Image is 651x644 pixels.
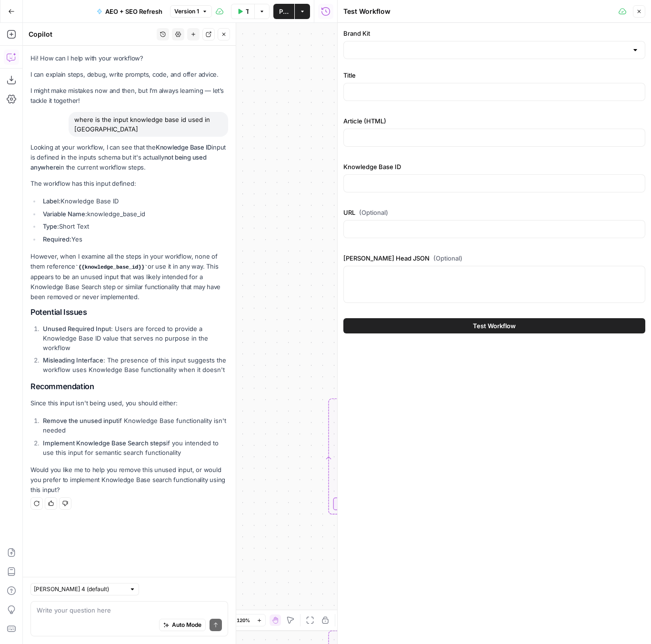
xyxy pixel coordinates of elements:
strong: not being used anywhere [30,153,207,171]
li: : Users are forced to provide a Knowledge Base ID value that serves no purpose in the workflow [40,324,228,352]
div: Copilot [29,30,154,39]
h2: Potential Issues [30,308,228,317]
label: Title [343,70,645,80]
strong: Required: [43,235,71,243]
label: [PERSON_NAME] Head JSON [343,253,645,263]
li: Yes [40,234,228,244]
input: Claude Sonnet 4 (default) [34,584,125,594]
p: Since this input isn't being used, you should either: [30,398,228,408]
strong: Misleading Interface [43,356,103,364]
li: knowledge_base_id [40,209,228,219]
p: However, when I examine all the steps in your workflow, none of them reference or use it in any w... [30,252,228,302]
button: Test Data [231,4,254,19]
span: 120% [237,616,250,624]
p: I might make mistakes now and then, but I’m always learning — let’s tackle it together! [30,86,228,106]
li: if you intended to use this input for semantic search functionality [40,438,228,457]
strong: Type: [43,222,59,230]
strong: Remove the unused input [43,417,118,424]
span: (Optional) [433,253,462,263]
span: AEO + SEO Refresh [105,7,162,16]
li: Short Text [40,221,228,231]
label: Knowledge Base ID [343,162,645,171]
span: Version 1 [174,7,199,16]
button: AEO + SEO Refresh [91,4,168,19]
label: Brand Kit [343,29,645,38]
strong: Unused Required Input [43,325,111,332]
p: Hi! How can I help with your workflow? [30,53,228,63]
button: Auto Mode [159,619,206,631]
strong: Variable Name: [43,210,87,218]
p: I can explain steps, debug, write prompts, code, and offer advice. [30,70,228,80]
p: Would you like me to help you remove this unused input, or would you prefer to implement Knowledg... [30,465,228,495]
span: Test Workflow [473,321,516,331]
p: Looking at your workflow, I can see that the input is defined in the inputs schema but it's actua... [30,142,228,172]
code: {{knowledge_base_id}} [75,264,148,270]
button: Version 1 [170,5,212,18]
button: Test Workflow [343,318,645,333]
span: (Optional) [359,208,388,217]
li: : The presence of this input suggests the workflow uses Knowledge Base functionality when it doesn't [40,355,228,374]
span: Auto Mode [172,621,201,629]
label: Article (HTML) [343,116,645,126]
span: Test Data [246,7,249,16]
span: Publish [279,7,289,16]
strong: Knowledge Base ID [156,143,211,151]
strong: Implement Knowledge Base Search steps [43,439,166,447]
strong: Label: [43,197,60,205]
label: URL [343,208,645,217]
div: where is the input knowledge base id used in [GEOGRAPHIC_DATA] [69,112,228,137]
button: Publish [273,4,294,19]
p: The workflow has this input defined: [30,179,228,189]
li: Knowledge Base ID [40,196,228,206]
h2: Recommendation [30,382,228,391]
li: if Knowledge Base functionality isn't needed [40,416,228,435]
